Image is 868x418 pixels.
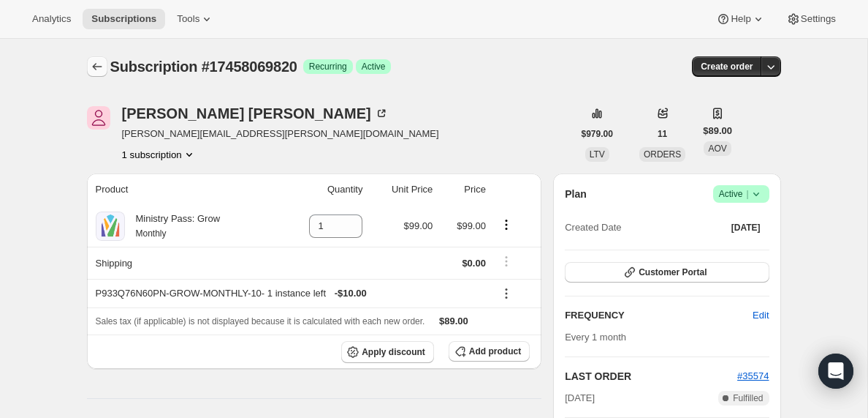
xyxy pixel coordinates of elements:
[719,187,764,201] span: Active
[565,187,587,201] h2: Plan
[136,228,167,239] small: Monthly
[733,392,763,404] span: Fulfilled
[565,369,737,384] h2: LAST ORDER
[639,266,707,278] span: Customer Portal
[32,13,71,25] span: Analytics
[565,332,626,343] span: Every 1 month
[495,253,518,269] button: Shipping actions
[87,247,281,279] th: Shipping
[341,341,434,363] button: Apply discount
[777,9,845,29] button: Settings
[723,217,769,238] button: [DATE]
[818,354,853,389] div: Open Intercom Messenger
[590,149,605,160] span: LTV
[439,316,468,326] span: $89.00
[96,212,125,241] img: product img
[708,143,726,154] span: AOV
[335,286,367,301] span: - $10.00
[565,220,621,235] span: Created Date
[122,127,439,141] span: [PERSON_NAME][EMAIL_ADDRESS][PERSON_NAME][DOMAIN_NAME]
[801,13,836,25] span: Settings
[573,124,622,144] button: $979.00
[582,128,613,140] span: $979.00
[731,13,750,25] span: Help
[87,56,107,77] button: Subscriptions
[737,370,769,381] a: #35574
[644,149,681,160] span: ORDERS
[658,128,667,140] span: 11
[122,106,389,121] div: [PERSON_NAME] [PERSON_NAME]
[469,346,521,357] span: Add product
[110,59,297,75] span: Subscription #17458069820
[462,258,486,269] span: $0.00
[701,61,753,72] span: Create order
[87,173,281,206] th: Product
[565,262,769,283] button: Customer Portal
[168,9,223,29] button: Tools
[23,9,80,29] button: Analytics
[91,13,156,25] span: Subscriptions
[96,316,425,326] span: Sales tax (if applicable) is not displayed because it is calculated with each new order.
[692,56,761,77] button: Create order
[746,188,748,200] span: |
[495,217,518,233] button: Product actions
[96,286,486,301] div: P933Q76N60PN-GROW-MONTHLY-10 - 1 instance left
[122,147,197,162] button: Product actions
[87,106,110,130] span: Jessi Wallace
[177,13,199,25] span: Tools
[565,391,595,406] span: [DATE]
[437,173,490,206] th: Price
[367,173,437,206] th: Unit Price
[707,9,774,29] button: Help
[125,212,221,241] div: Ministry Pass: Grow
[362,61,386,72] span: Active
[565,308,753,323] h2: FREQUENCY
[83,9,165,29] button: Subscriptions
[457,220,486,231] span: $99.00
[449,341,530,362] button: Add product
[703,124,732,138] span: $89.00
[737,369,769,384] button: #35574
[309,61,347,72] span: Recurring
[753,308,769,323] span: Edit
[731,222,761,234] span: [DATE]
[744,304,777,327] button: Edit
[280,173,367,206] th: Quantity
[404,220,433,231] span: $99.00
[649,124,676,144] button: 11
[362,346,425,358] span: Apply discount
